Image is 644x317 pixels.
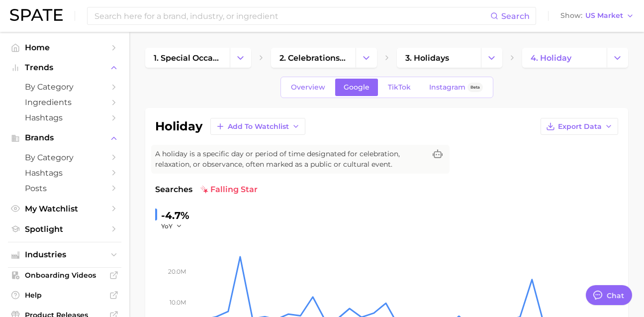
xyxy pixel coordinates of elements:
[388,83,411,92] span: TikTok
[585,13,623,18] span: US Market
[25,98,104,107] span: Ingredients
[93,7,490,24] input: Search here for a brand, industry, or ingredient
[558,122,602,131] span: Export Data
[161,208,189,223] div: -4.7%
[155,184,192,196] span: Searches
[541,118,618,135] button: Export Data
[481,48,502,68] button: Change Category
[200,184,258,196] span: falling star
[25,204,104,213] span: My Watchlist
[279,53,347,63] span: 2. celebrations & holidays
[25,168,104,178] span: Hashtags
[8,268,121,283] a: Onboarding Videos
[168,268,186,275] tspan: 20.0m
[8,40,121,55] a: Home
[8,201,121,216] a: My Watchlist
[271,48,356,68] a: 2. celebrations & holidays
[405,53,449,63] span: 3. holidays
[161,222,183,230] button: YoY
[291,83,325,92] span: Overview
[607,48,628,68] button: Change Category
[10,9,63,21] img: SPATE
[8,79,121,95] a: by Category
[25,184,104,193] span: Posts
[25,63,104,72] span: Trends
[470,83,480,92] span: Beta
[8,60,121,75] button: Trends
[8,288,121,303] a: Help
[522,48,607,68] a: 4. holiday
[356,48,377,68] button: Change Category
[25,82,104,92] span: by Category
[8,181,121,196] a: Posts
[8,110,121,125] a: Hashtags
[531,53,571,63] span: 4. holiday
[282,79,334,96] a: Overview
[344,83,369,92] span: Google
[8,247,121,262] button: Industries
[8,221,121,237] a: Spotlight
[335,79,378,96] a: Google
[155,149,426,170] span: A holiday is a specific day or period of time designated for celebration, relaxation, or observan...
[25,133,104,142] span: Brands
[379,79,419,96] a: TikTok
[429,83,465,92] span: Instagram
[8,95,121,110] a: Ingredients
[25,113,104,122] span: Hashtags
[421,79,491,96] a: InstagramBeta
[560,13,582,18] span: Show
[200,186,208,194] img: falling star
[8,165,121,181] a: Hashtags
[154,53,221,63] span: 1. special occasions
[170,299,186,306] tspan: 10.0m
[25,43,104,52] span: Home
[25,153,104,162] span: by Category
[25,271,104,280] span: Onboarding Videos
[161,222,173,230] span: YoY
[558,9,637,22] button: ShowUS Market
[210,118,305,135] button: Add to Watchlist
[145,48,230,68] a: 1. special occasions
[25,250,104,259] span: Industries
[8,150,121,165] a: by Category
[155,120,202,132] h1: holiday
[25,291,104,300] span: Help
[25,224,104,234] span: Spotlight
[8,130,121,145] button: Brands
[228,122,289,131] span: Add to Watchlist
[397,48,481,68] a: 3. holidays
[230,48,251,68] button: Change Category
[501,11,530,21] span: Search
